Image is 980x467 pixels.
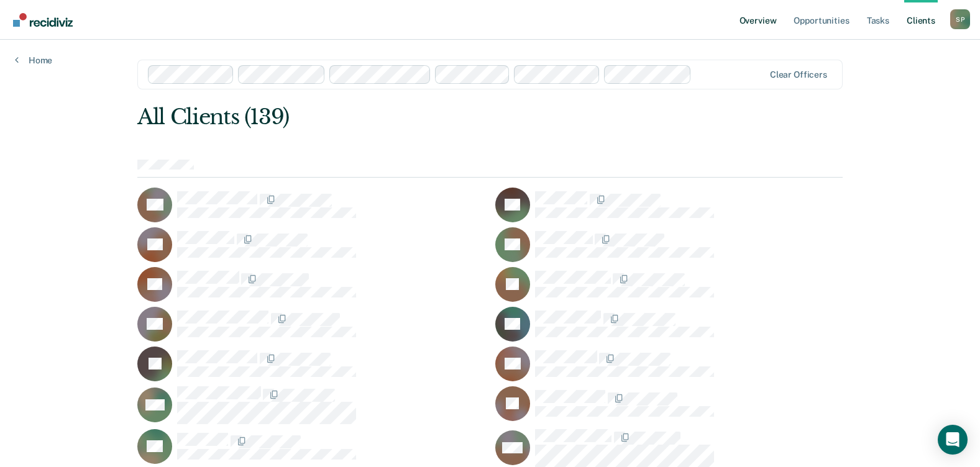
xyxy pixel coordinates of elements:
[950,9,970,29] button: Profile dropdown button
[950,9,970,29] div: S P
[770,70,827,80] div: Clear officers
[13,13,73,27] img: Recidiviz
[15,55,52,66] a: Home
[137,104,702,130] div: All Clients (139)
[938,425,968,455] div: Open Intercom Messenger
